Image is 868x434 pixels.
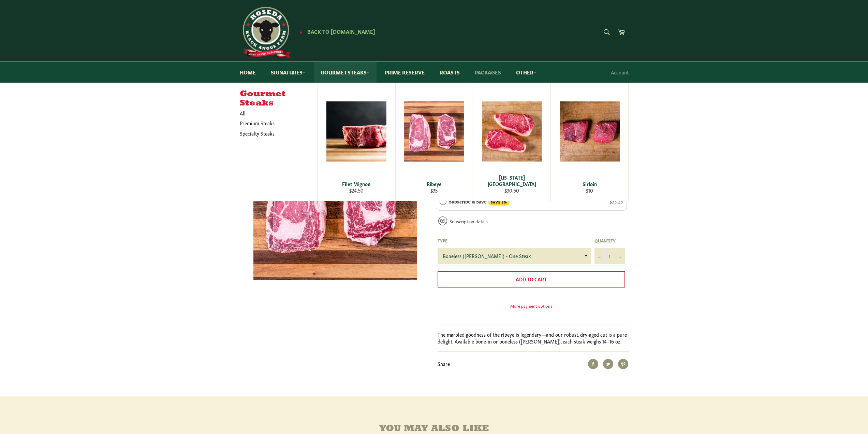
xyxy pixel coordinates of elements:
span: ★ [299,29,303,34]
label: Type [438,238,591,243]
a: Specialty Steaks [236,128,311,138]
a: Signatures [264,62,312,83]
a: Home [233,62,263,83]
span: Add to Cart [516,276,547,282]
h5: Gourmet Steaks [240,89,318,108]
a: More payment options [438,303,625,309]
img: Ribeye [404,101,464,162]
p: The marbled goodness of the ribeye is legendary—and our robust, dry-aged cut is a pure delight. A... [438,331,629,345]
div: $35 [400,187,468,194]
span: $33.25 [609,198,623,205]
div: Subscribe & Save [440,197,446,205]
a: Other [509,62,543,83]
a: Account [607,62,632,82]
a: Sirloin Sirloin $10 [551,83,629,201]
button: Add to Cart [438,271,625,288]
a: Roasts [433,62,467,83]
div: $10 [555,187,624,194]
div: Filet Mignon [322,181,391,187]
img: Sirloin [560,101,620,162]
a: Subscription details [450,218,488,224]
a: Filet Mignon Filet Mignon $24.50 [318,83,395,201]
img: Roseda Beef [240,7,291,58]
a: Premium Steaks [236,118,311,128]
label: Subscribe & Save [449,197,510,206]
div: [US_STATE][GEOGRAPHIC_DATA] [477,174,546,187]
span: Share [438,360,450,367]
label: Quantity [594,238,625,243]
a: Gourmet Steaks [314,62,377,83]
a: All [236,108,318,118]
div: Ribeye [400,181,468,187]
span: SAVE 5% [488,199,510,206]
div: Sirloin [555,181,624,187]
a: Ribeye Ribeye $35 [395,83,473,201]
button: Reduce item quantity by one [594,248,605,264]
a: Prime Reserve [378,62,431,83]
a: New York Strip [US_STATE][GEOGRAPHIC_DATA] $30.50 [473,83,551,201]
div: $24.50 [322,187,391,194]
span: Back to [DOMAIN_NAME] [307,28,375,35]
a: ★ Back to [DOMAIN_NAME] [296,29,375,34]
button: Increase item quantity by one [615,248,625,264]
img: New York Strip [482,101,542,162]
a: Packages [468,62,508,83]
img: Filet Mignon [326,101,386,162]
div: $30.50 [477,187,546,194]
